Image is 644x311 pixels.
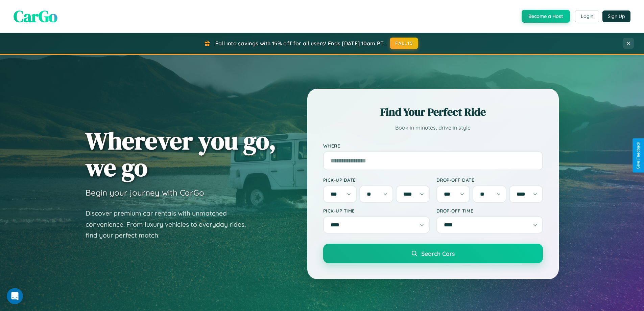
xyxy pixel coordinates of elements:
span: Search Cars [421,250,455,257]
h3: Begin your journey with CarGo [86,187,204,198]
span: CarGo [14,5,57,27]
iframe: Intercom live chat [7,288,23,304]
button: Search Cars [323,244,543,263]
button: FALL15 [390,38,418,49]
p: Book in minutes, drive in style [323,123,543,133]
label: Pick-up Date [323,177,430,183]
span: Fall into savings with 15% off for all users! Ends [DATE] 10am PT. [215,40,385,47]
h1: Wherever you go, we go [86,127,276,181]
label: Pick-up Time [323,208,430,214]
label: Drop-off Time [436,208,543,214]
button: Sign Up [602,10,630,22]
label: Drop-off Date [436,177,543,183]
p: Discover premium car rentals with unmatched convenience. From luxury vehicles to everyday rides, ... [86,208,255,241]
button: Login [575,10,599,22]
label: Where [323,143,543,149]
button: Become a Host [522,10,570,23]
div: Give Feedback [636,142,641,169]
h2: Find Your Perfect Ride [323,105,543,119]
